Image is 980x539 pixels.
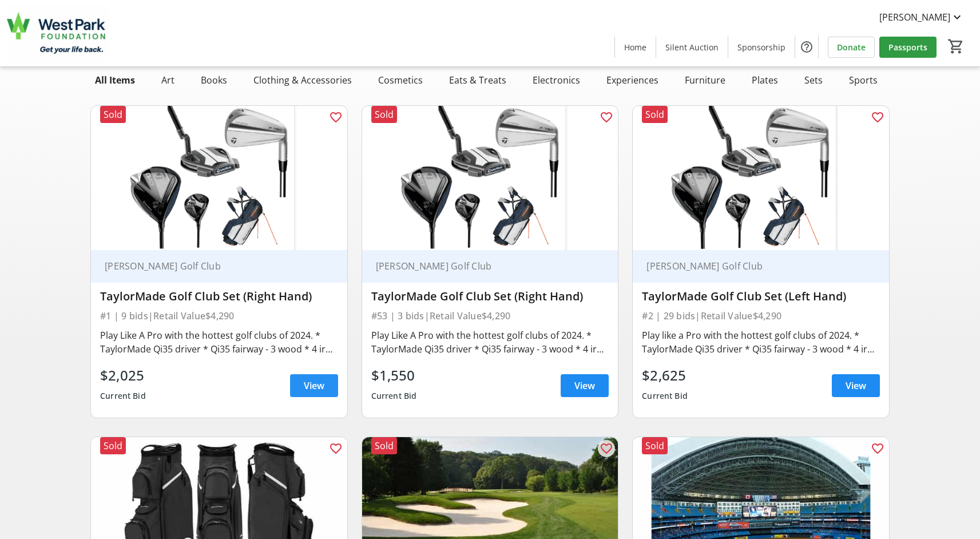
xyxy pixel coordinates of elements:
[574,379,595,393] span: View
[100,290,338,303] div: TaylorMade Golf Club Set (Right Hand)
[871,442,884,455] mat-icon: favorite_outline
[362,106,618,250] img: TaylorMade Golf Club Set (Right Hand)
[100,365,146,386] div: $2,025
[642,106,668,123] div: Sold
[445,69,511,92] div: Eats & Treats
[371,437,397,454] div: Sold
[642,260,866,272] div: [PERSON_NAME] Golf Club
[728,37,795,58] a: Sponsorship
[642,437,668,454] div: Sold
[91,106,347,250] img: TaylorMade Golf Club Set (Right Hand)
[680,69,730,92] div: Furniture
[600,442,613,455] mat-icon: favorite_outline
[371,365,417,386] div: $1,550
[90,69,140,92] div: All Items
[879,37,937,58] a: Passports
[371,290,609,303] div: TaylorMade Golf Club Set (Right Hand)
[7,5,109,62] img: West Park Healthcare Centre Foundation's Logo
[837,41,866,53] span: Donate
[846,379,866,393] span: View
[371,106,397,123] div: Sold
[329,110,343,124] mat-icon: favorite_outline
[844,69,882,92] div: Sports
[100,260,324,272] div: [PERSON_NAME] Golf Club
[528,69,585,92] div: Electronics
[100,308,338,324] div: #1 | 9 bids | Retail Value $4,290
[633,106,889,250] img: TaylorMade Golf Club Set (Left Hand)
[642,386,688,406] div: Current Bid
[371,328,609,356] div: Play Like A Pro with the hottest golf clubs of 2024. * TaylorMade Qi35 driver * Qi35 fairway - 3 ...
[795,35,818,58] button: Help
[371,260,596,272] div: [PERSON_NAME] Golf Club
[888,41,927,53] span: Passports
[561,374,609,397] a: View
[656,37,728,58] a: Silent Auction
[600,110,613,124] mat-icon: favorite_outline
[196,69,232,92] div: Books
[871,110,884,124] mat-icon: favorite_outline
[371,386,417,406] div: Current Bid
[832,374,880,397] a: View
[100,106,126,123] div: Sold
[100,437,126,454] div: Sold
[642,290,880,303] div: TaylorMade Golf Club Set (Left Hand)
[249,69,356,92] div: Clothing & Accessories
[642,365,688,386] div: $2,625
[290,374,338,397] a: View
[747,69,783,92] div: Plates
[624,41,646,53] span: Home
[304,379,324,393] span: View
[800,69,827,92] div: Sets
[879,10,950,24] span: [PERSON_NAME]
[946,36,966,57] button: Cart
[665,41,719,53] span: Silent Auction
[642,308,880,324] div: #2 | 29 bids | Retail Value $4,290
[870,8,973,26] button: [PERSON_NAME]
[100,386,146,406] div: Current Bid
[100,328,338,356] div: Play Like A Pro with the hottest golf clubs of 2024. * TaylorMade Qi35 driver * Qi35 fairway - 3 ...
[615,37,656,58] a: Home
[374,69,427,92] div: Cosmetics
[642,328,880,356] div: Play like a Pro with the hottest golf clubs of 2024. * TaylorMade Qi35 driver * Qi35 fairway - 3 ...
[602,69,663,92] div: Experiences
[157,69,179,92] div: Art
[329,442,343,455] mat-icon: favorite_outline
[737,41,785,53] span: Sponsorship
[828,37,875,58] a: Donate
[371,308,609,324] div: #53 | 3 bids | Retail Value $4,290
